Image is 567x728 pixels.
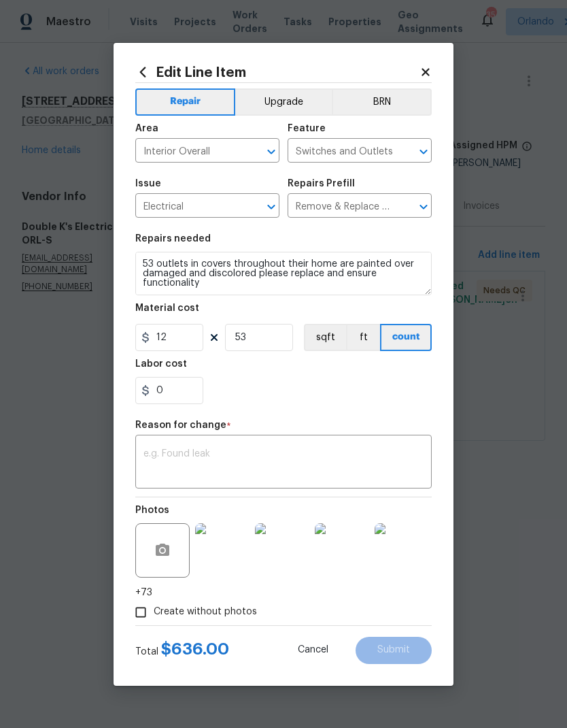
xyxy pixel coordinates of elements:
[235,88,332,116] button: Upgrade
[135,65,419,80] h2: Edit Line Item
[414,142,433,161] button: Open
[135,420,226,430] h5: Reason for change
[262,197,281,216] button: Open
[161,641,229,657] span: $ 636.00
[135,252,432,295] textarea: 53 outlets in covers throughout their home are painted over damaged and discolored please replace...
[380,324,432,351] button: count
[414,197,433,216] button: Open
[135,303,199,313] h5: Material cost
[346,324,380,351] button: ft
[304,324,346,351] button: sqft
[135,124,158,133] h5: Area
[377,645,410,655] span: Submit
[298,645,328,655] span: Cancel
[356,637,432,664] button: Submit
[135,359,187,369] h5: Labor cost
[276,637,350,664] button: Cancel
[135,88,235,116] button: Repair
[135,234,211,244] h5: Repairs needed
[135,642,229,659] div: Total
[332,88,432,116] button: BRN
[288,124,326,133] h5: Feature
[135,586,152,599] span: +73
[288,179,355,188] h5: Repairs Prefill
[154,605,257,619] span: Create without photos
[135,506,169,515] h5: Photos
[135,179,161,188] h5: Issue
[262,142,281,161] button: Open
